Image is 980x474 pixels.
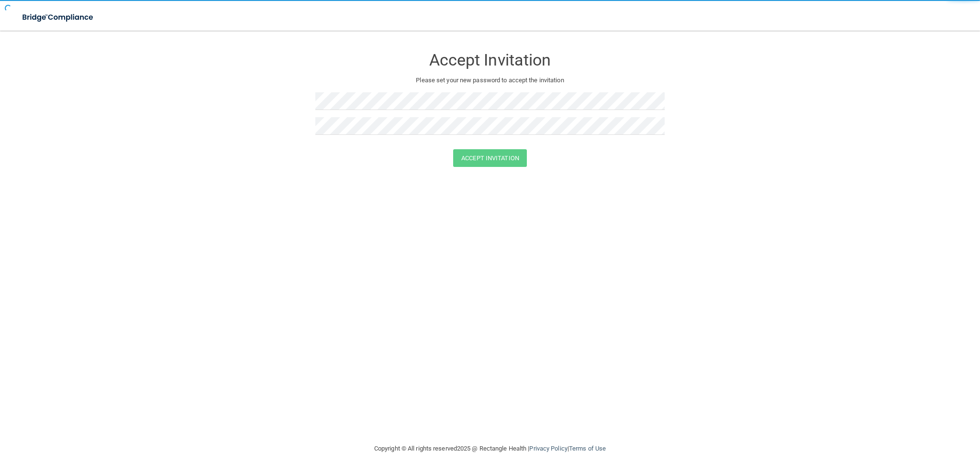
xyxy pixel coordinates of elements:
div: Copyright © All rights reserved 2025 @ Rectangle Health | | [315,433,665,464]
a: Privacy Policy [529,445,567,452]
a: Terms of Use [569,445,606,452]
img: bridge_compliance_login_screen.278c3ca4.svg [14,8,102,27]
p: Please set your new password to accept the invitation [323,75,657,86]
button: Accept Invitation [453,149,527,167]
h3: Accept Invitation [315,51,665,69]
